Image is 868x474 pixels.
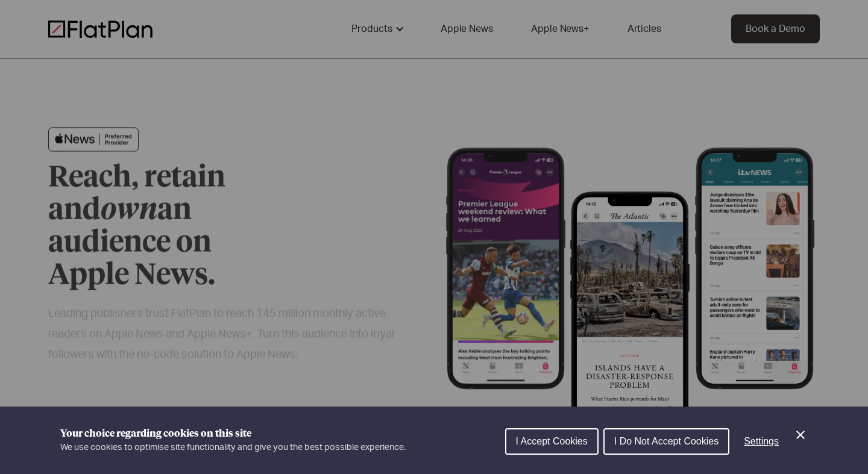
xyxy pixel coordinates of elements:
[505,428,599,455] button: I Accept Cookies
[614,436,719,446] span: I Do Not Accept Cookies
[60,426,406,441] h1: Your choice regarding cookies on this site
[744,436,779,446] span: Settings
[516,436,588,446] span: I Accept Cookies
[60,441,406,454] p: We use cookies to optimise site functionality and give you the best possible experience.
[603,428,729,455] button: I Do Not Accept Cookies
[793,428,808,442] button: Close Cookie Control
[734,429,788,454] button: Settings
